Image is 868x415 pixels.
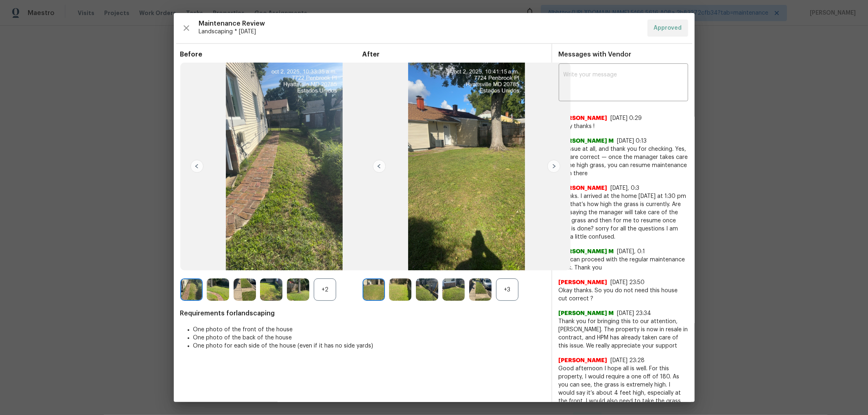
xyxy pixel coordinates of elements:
[363,50,545,59] span: After
[190,160,203,173] img: left-chevron-button-url
[199,28,641,36] span: Landscaping * [DATE]
[193,334,545,342] li: One photo of the back of the house
[559,192,688,241] span: Thanks. I arrived at the home [DATE] at 1:30 pm and that’s how high the grass is currently. Are y...
[617,249,645,254] span: [DATE], 0:1
[193,342,545,350] li: One photo for each side of the house (even if it has no side yards)
[617,311,652,316] span: [DATE] 23:34
[373,160,386,173] img: left-chevron-button-url
[559,51,632,58] span: Messages with Vendor
[199,20,641,28] span: Maintenance Review
[559,122,688,130] span: Okay thanks !
[559,137,614,145] span: [PERSON_NAME] M
[314,278,336,301] div: +2
[547,160,560,173] img: right-chevron-button-url
[180,50,363,59] span: Before
[180,309,545,317] span: Requirements for landscaping
[559,114,608,122] span: [PERSON_NAME]
[559,356,608,365] span: [PERSON_NAME]
[611,280,645,285] span: [DATE] 23:50
[559,287,688,303] span: Okay thanks. So you do not need this house cut correct ?
[611,115,642,121] span: [DATE] 0:29
[496,278,518,301] div: +3
[611,185,640,191] span: [DATE], 0:3
[559,309,614,317] span: [PERSON_NAME] M
[559,317,688,350] span: Thank you for bringing this to our attention, [PERSON_NAME]. The property is now in resale in con...
[611,358,645,363] span: [DATE] 23:28
[559,145,688,178] span: No issue at all, and thank you for checking. Yes, you are correct — once the manager takes care o...
[617,138,647,144] span: [DATE] 0:13
[193,326,545,334] li: One photo of the front of the house
[559,184,608,192] span: [PERSON_NAME]
[559,278,608,287] span: [PERSON_NAME]
[559,248,614,256] span: [PERSON_NAME] M
[559,256,688,272] span: You can proceed with the regular maintenance work. Thank you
